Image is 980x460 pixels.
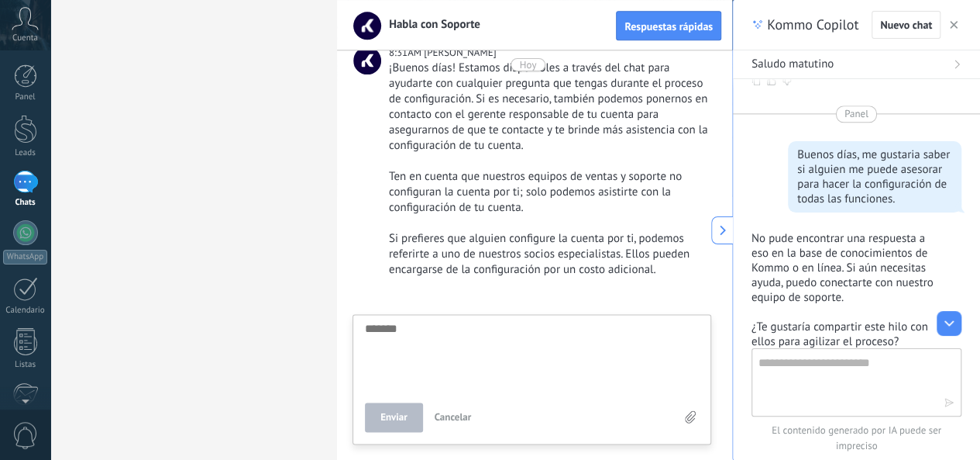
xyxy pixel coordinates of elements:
[12,33,38,43] span: Cuenta
[767,16,858,34] span: Kommo Copilot
[880,19,932,30] span: Nuevo chat
[751,320,943,349] p: ¿Te gustaría compartir este hilo con ellos para agilizar el proceso?
[428,403,478,432] button: Cancelar
[389,169,708,216] div: Ten en cuenta que nuestros equipos de ventas y soporte no configuran la cuenta por ti; solo podem...
[365,403,423,432] button: Enviar
[751,423,961,454] span: El contenido generado por IA puede ser impreciso
[3,250,47,265] div: WhatsApp
[624,21,713,32] span: Respuestas rápidas
[797,147,952,206] div: Buenos días, me gustaria saber si alguien me puede asesorar para hacer la configuración de todas ...
[389,45,424,61] div: 8:31AM
[435,410,472,424] span: Cancelar
[389,231,708,278] div: Si prefieres que alguien configure la cuenta por ti, podemos referirte a uno de nuestros socios e...
[844,106,868,122] span: Panel
[389,61,708,154] div: ¡Buenos días! Estamos disponibles a través del chat para ayudarte con cualquier pregunta que teng...
[380,17,480,32] span: Habla con Soporte
[3,360,48,370] div: Listas
[733,50,980,79] button: Saludo matutino
[3,306,48,316] div: Calendario
[616,11,721,40] button: Respuestas rápidas
[3,92,48,102] div: Panel
[872,11,940,39] button: Nuevo chat
[751,231,943,305] p: No pude encontrar una respuesta a eso en la base de conocimientos de Kommo o en línea. Si aún nec...
[520,58,537,71] div: Hoy
[3,198,48,208] div: Chats
[751,57,834,72] span: Saludo matutino
[380,412,407,423] span: Enviar
[424,46,496,59] span: Aldana D.
[3,148,48,158] div: Leads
